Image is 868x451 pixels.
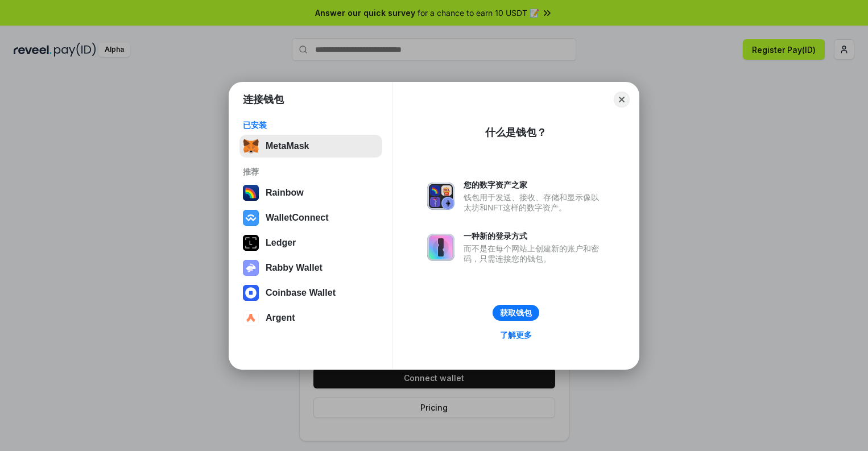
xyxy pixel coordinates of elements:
div: 您的数字资产之家 [464,180,605,190]
button: Rabby Wallet [239,256,382,279]
button: WalletConnect [239,206,382,229]
div: Rabby Wallet [266,263,323,273]
button: MetaMask [239,135,382,158]
div: 已安装 [243,120,379,130]
img: svg+xml,%3Csvg%20xmlns%3D%22http%3A%2F%2Fwww.w3.org%2F2000%2Fsvg%22%20fill%3D%22none%22%20viewBox... [427,183,454,210]
div: 什么是钱包？ [485,126,547,139]
img: svg+xml,%3Csvg%20fill%3D%22none%22%20height%3D%2233%22%20viewBox%3D%220%200%2035%2033%22%20width%... [243,138,259,154]
div: MetaMask [266,141,309,151]
button: Coinbase Wallet [239,282,382,304]
div: 一种新的登录方式 [464,231,605,241]
button: Ledger [239,231,382,254]
div: Ledger [266,238,296,248]
div: Rainbow [266,188,304,198]
img: svg+xml,%3Csvg%20xmlns%3D%22http%3A%2F%2Fwww.w3.org%2F2000%2Fsvg%22%20fill%3D%22none%22%20viewBox... [243,260,259,276]
div: 获取钱包 [500,308,532,318]
img: svg+xml,%3Csvg%20width%3D%2228%22%20height%3D%2228%22%20viewBox%3D%220%200%2028%2028%22%20fill%3D... [243,285,259,301]
img: svg+xml,%3Csvg%20xmlns%3D%22http%3A%2F%2Fwww.w3.org%2F2000%2Fsvg%22%20fill%3D%22none%22%20viewBox... [427,234,454,261]
img: svg+xml,%3Csvg%20width%3D%2228%22%20height%3D%2228%22%20viewBox%3D%220%200%2028%2028%22%20fill%3D... [243,210,259,226]
img: svg+xml,%3Csvg%20xmlns%3D%22http%3A%2F%2Fwww.w3.org%2F2000%2Fsvg%22%20width%3D%2228%22%20height%3... [243,235,259,251]
div: Argent [266,313,295,323]
button: 获取钱包 [493,305,539,321]
div: 推荐 [243,167,379,177]
div: 了解更多 [500,330,532,340]
button: Close [614,92,630,107]
button: Argent [239,307,382,329]
div: 钱包用于发送、接收、存储和显示像以太坊和NFT这样的数字资产。 [464,192,605,213]
h1: 连接钱包 [243,93,284,106]
div: 而不是在每个网站上创建新的账户和密码，只需连接您的钱包。 [464,243,605,264]
div: Coinbase Wallet [266,288,336,298]
button: Rainbow [239,181,382,204]
a: 了解更多 [493,328,539,342]
img: svg+xml,%3Csvg%20width%3D%2228%22%20height%3D%2228%22%20viewBox%3D%220%200%2028%2028%22%20fill%3D... [243,310,259,326]
div: WalletConnect [266,213,329,223]
img: svg+xml,%3Csvg%20width%3D%22120%22%20height%3D%22120%22%20viewBox%3D%220%200%20120%20120%22%20fil... [243,185,259,201]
